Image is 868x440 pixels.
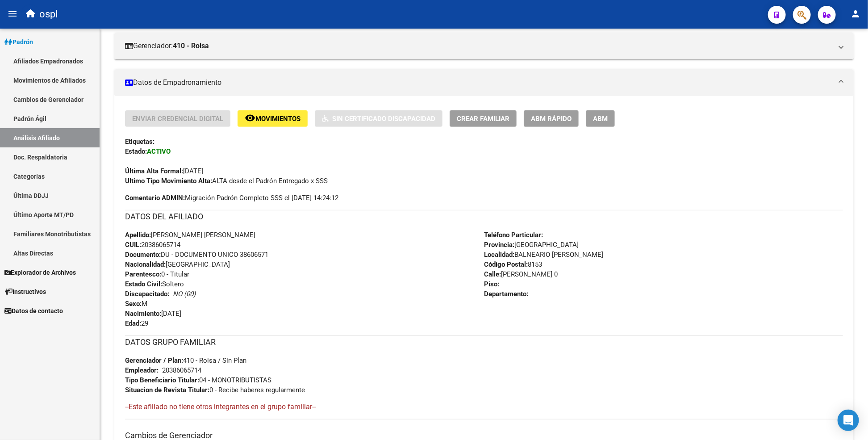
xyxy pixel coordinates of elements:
[125,270,161,278] strong: Parentesco:
[173,290,196,298] i: NO (00)
[125,231,151,239] strong: Apellido:
[125,310,161,318] strong: Nacimiento:
[484,280,499,288] strong: Piso:
[586,110,615,127] button: ABM
[173,41,209,51] strong: 410 - Roisa
[450,110,517,127] button: Crear Familiar
[39,4,58,24] span: ospl
[484,241,579,249] span: [GEOGRAPHIC_DATA]
[484,231,543,239] strong: Teléfono Particular:
[484,251,514,259] strong: Localidad:
[125,167,183,175] strong: Última Alta Formal:
[315,110,442,127] button: Sin Certificado Discapacidad
[593,115,608,123] span: ABM
[125,177,212,185] strong: Ultimo Tipo Movimiento Alta:
[125,280,184,288] span: Soltero
[125,290,169,298] strong: Discapacitado:
[484,260,542,268] span: 8153
[125,177,328,185] span: ALTA desde el Padrón Entregado x SSS
[125,319,141,327] strong: Edad:
[125,241,141,249] strong: CUIL:
[4,268,76,277] span: Explorador de Archivos
[125,310,181,318] span: [DATE]
[245,113,255,123] mat-icon: remove_red_eye
[125,300,147,308] span: M
[114,33,854,59] mat-expansion-panel-header: Gerenciador:410 - Roisa
[850,8,861,19] mat-icon: person
[484,251,603,259] span: BALNEARIO [PERSON_NAME]
[125,386,305,394] span: 0 - Recibe haberes regularmente
[125,270,189,278] span: 0 - Titular
[484,270,558,278] span: [PERSON_NAME] 0
[457,115,509,123] span: Crear Familiar
[125,280,162,288] strong: Estado Civil:
[531,115,572,123] span: ABM Rápido
[125,147,147,155] strong: Estado:
[125,251,161,259] strong: Documento:
[125,386,209,394] strong: Situacion de Revista Titular:
[4,287,46,297] span: Instructivos
[125,251,268,259] span: DU - DOCUMENTO UNICO 38606571
[255,115,300,123] span: Movimientos
[7,8,18,19] mat-icon: menu
[838,410,859,431] div: Open Intercom Messenger
[125,260,230,268] span: [GEOGRAPHIC_DATA]
[125,260,166,268] strong: Nacionalidad:
[132,115,223,123] span: Enviar Credencial Digital
[125,167,203,175] span: [DATE]
[147,147,171,155] strong: ACTIVO
[125,110,230,127] button: Enviar Credencial Digital
[125,402,843,412] h4: --Este afiliado no tiene otros integrantes en el grupo familiar--
[125,138,154,146] strong: Etiquetas:
[125,78,832,88] mat-panel-title: Datos de Empadronamiento
[125,366,159,374] strong: Empleador:
[125,194,185,202] strong: Comentario ADMIN:
[125,356,183,365] strong: Gerenciador / Plan:
[238,110,308,127] button: Movimientos
[125,210,843,223] h3: DATOS DEL AFILIADO
[125,336,843,348] h3: DATOS GRUPO FAMILIAR
[114,69,854,96] mat-expansion-panel-header: Datos de Empadronamiento
[125,376,271,384] span: 04 - MONOTRIBUTISTAS
[332,115,435,123] span: Sin Certificado Discapacidad
[125,319,148,327] span: 29
[524,110,579,127] button: ABM Rápido
[125,193,338,203] span: Migración Padrón Completo SSS el [DATE] 14:24:12
[484,260,528,268] strong: Código Postal:
[4,306,63,316] span: Datos de contacto
[125,356,246,365] span: 410 - Roisa / Sin Plan
[125,241,180,249] span: 20386065714
[4,37,33,47] span: Padrón
[484,241,514,249] strong: Provincia:
[125,231,255,239] span: [PERSON_NAME] [PERSON_NAME]
[162,365,201,375] div: 20386065714
[484,290,528,298] strong: Departamento:
[125,41,832,51] mat-panel-title: Gerenciador:
[484,270,501,278] strong: Calle:
[125,376,199,384] strong: Tipo Beneficiario Titular:
[125,300,142,308] strong: Sexo:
